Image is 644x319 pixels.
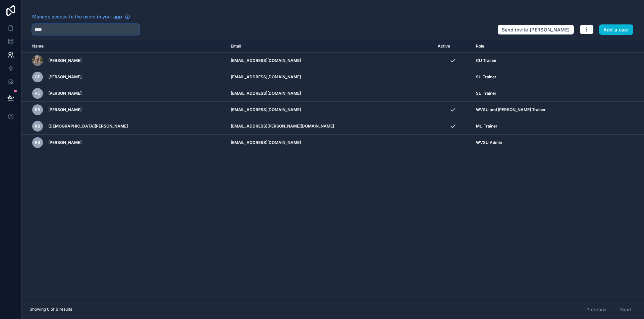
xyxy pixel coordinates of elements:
[35,124,40,129] span: KB
[476,124,497,129] span: MU Trainer
[472,40,616,53] th: Role
[227,135,434,151] td: [EMAIL_ADDRESS][DOMAIN_NAME]
[476,91,496,96] span: SU Trainer
[35,107,40,112] span: RB
[48,107,82,112] span: [PERSON_NAME]
[21,40,227,53] th: Name
[48,58,82,63] span: [PERSON_NAME]
[48,74,82,80] span: [PERSON_NAME]
[227,102,434,118] td: [EMAIL_ADDRESS][DOMAIN_NAME]
[48,124,128,129] span: [DEMOGRAPHIC_DATA][PERSON_NAME]
[48,140,82,145] span: [PERSON_NAME]
[48,91,82,96] span: [PERSON_NAME]
[21,40,644,300] div: scrollable content
[476,140,502,145] span: WVSU Admin
[227,53,434,69] td: [EMAIL_ADDRESS][DOMAIN_NAME]
[476,107,546,112] span: WVSU and [PERSON_NAME] Trainer
[32,13,130,20] a: Manage access to the users in your app
[497,24,574,35] button: Send invite [PERSON_NAME]
[434,40,472,53] th: Active
[35,74,41,80] span: CP
[30,307,72,312] span: Showing 6 of 6 results
[227,85,434,102] td: [EMAIL_ADDRESS][DOMAIN_NAME]
[35,91,41,96] span: VC
[35,140,40,145] span: RB
[227,118,434,135] td: [EMAIL_ADDRESS][PERSON_NAME][DOMAIN_NAME]
[32,13,122,20] span: Manage access to the users in your app
[476,58,497,63] span: CU Trainer
[227,40,434,53] th: Email
[599,24,634,35] button: Add a user
[476,74,496,80] span: SU Trainer
[227,69,434,85] td: [EMAIL_ADDRESS][DOMAIN_NAME]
